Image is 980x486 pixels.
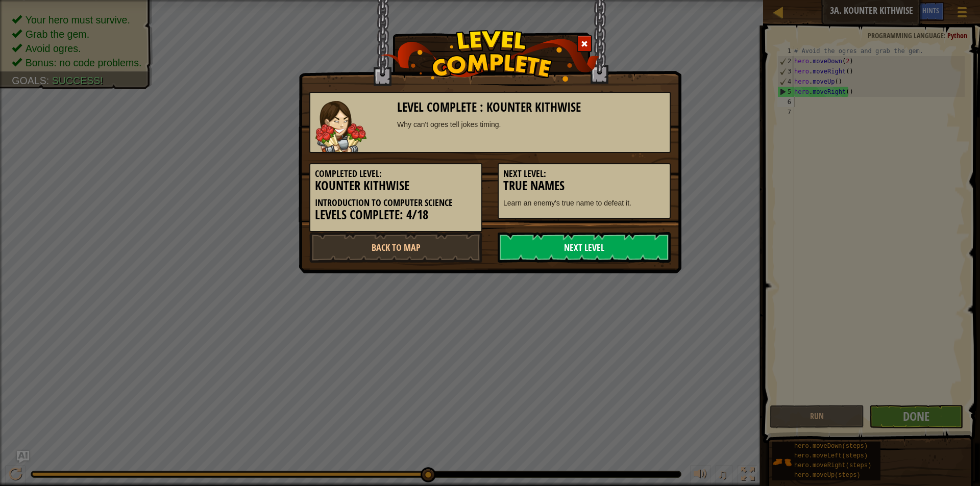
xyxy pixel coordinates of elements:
[315,101,366,152] img: guardian.png
[315,208,477,222] h3: Levels Complete: 4/18
[397,119,665,130] div: Why can't ogres tell jokes timing.
[498,232,671,263] a: Next Level
[503,198,665,208] p: Learn an enemy's true name to defeat it.
[315,198,477,208] h5: Introduction to Computer Science
[315,169,477,179] h5: Completed Level:
[315,179,477,193] h3: Kounter Kithwise
[309,232,482,263] a: Back to Map
[503,179,665,193] h3: True Names
[397,100,665,114] h3: Level Complete : Kounter Kithwise
[381,30,600,82] img: level_complete.png
[503,169,665,179] h5: Next Level:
